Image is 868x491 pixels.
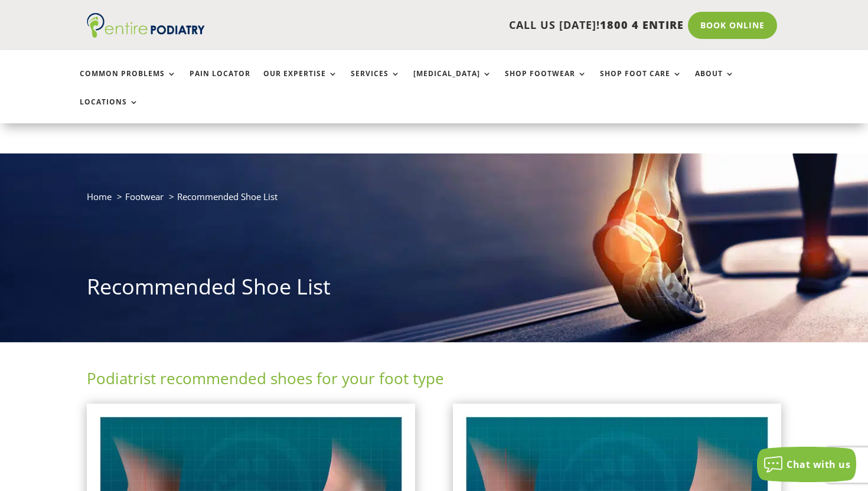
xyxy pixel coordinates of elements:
a: Services [351,70,400,95]
a: Common Problems [80,70,177,95]
span: Recommended Shoe List [177,191,278,202]
a: [MEDICAL_DATA] [413,70,492,95]
h2: Podiatrist recommended shoes for your foot type [87,368,781,395]
img: logo (1) [87,13,205,38]
button: Chat with us [757,447,856,482]
a: Shop Foot Care [600,70,682,95]
a: Pain Locator [190,70,250,95]
a: Home [87,191,112,202]
a: About [695,70,735,95]
a: Locations [80,98,139,123]
span: Chat with us [787,458,850,471]
a: Shop Footwear [505,70,587,95]
a: Footwear [125,191,164,202]
a: Entire Podiatry [87,28,205,40]
a: Book Online [688,12,777,39]
p: CALL US [DATE]! [247,18,684,33]
h1: Recommended Shoe List [87,272,781,307]
a: Our Expertise [263,70,338,95]
nav: breadcrumb [87,189,781,213]
span: 1800 4 ENTIRE [600,18,684,32]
